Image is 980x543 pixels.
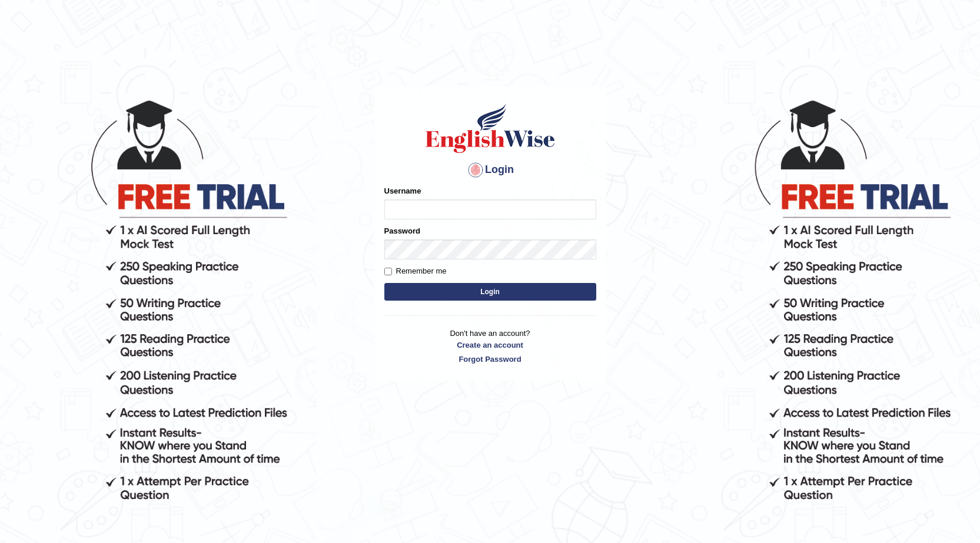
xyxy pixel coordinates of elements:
[423,102,557,155] img: Logo of English Wise sign in for intelligent practice with AI
[384,161,596,179] h4: Login
[384,354,596,365] a: Forgot Password
[384,328,596,364] p: Don't have an account?
[384,268,392,275] input: Remember me
[384,339,596,351] a: Create an account
[384,265,447,277] label: Remember me
[384,185,421,196] label: Username
[384,283,596,301] button: Login
[384,225,420,236] label: Password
